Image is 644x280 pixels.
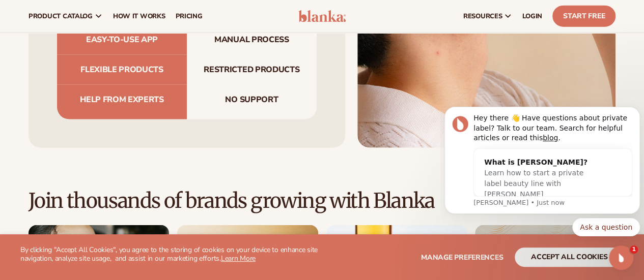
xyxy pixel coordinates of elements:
img: logo [298,10,346,22]
span: Flexible products [57,55,187,85]
a: Learn More [221,254,256,263]
button: Manage preferences [421,247,503,267]
span: resources [463,12,502,20]
span: Easy-to-use app [57,25,187,55]
span: LOGIN [522,12,542,20]
span: product catalog [29,12,93,20]
span: 1 [630,245,638,254]
span: Manual process [187,25,317,55]
a: Start Free [552,6,615,27]
iframe: Intercom live chat [609,245,633,270]
span: pricing [175,12,202,20]
h2: Join thousands of brands growing with Blanka [29,190,435,212]
span: No support [187,85,317,119]
span: How It Works [113,12,165,20]
p: By clicking "Accept All Cookies", you agree to the storing of cookies on your device to enhance s... [20,246,322,263]
iframe: Intercom notifications message [440,98,644,242]
span: Restricted products [187,55,317,85]
span: Help from experts [57,85,187,119]
button: accept all cookies [515,247,624,267]
span: Manage preferences [421,253,503,262]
